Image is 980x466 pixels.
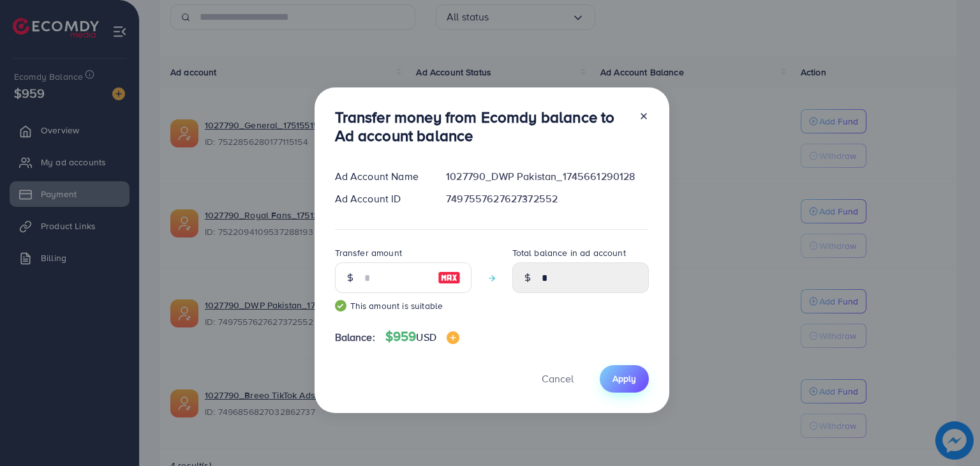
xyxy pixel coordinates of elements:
[436,192,658,206] div: 7497557627627372552
[416,330,436,344] span: USD
[512,246,626,259] label: Total balance in ad account
[612,372,636,385] span: Apply
[436,169,658,184] div: 1027790_DWP Pakistan_1745661290128
[335,299,471,312] small: This amount is suitable
[600,365,649,393] button: Apply
[335,300,346,312] img: guide
[447,331,459,344] img: image
[335,330,375,345] span: Balance:
[385,329,459,345] h4: $959
[335,108,628,145] h3: Transfer money from Ecomdy balance to Ad account balance
[325,169,436,184] div: Ad Account Name
[325,192,436,206] div: Ad Account ID
[526,365,590,393] button: Cancel
[335,246,402,259] label: Transfer amount
[542,372,574,386] span: Cancel
[438,270,461,285] img: image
